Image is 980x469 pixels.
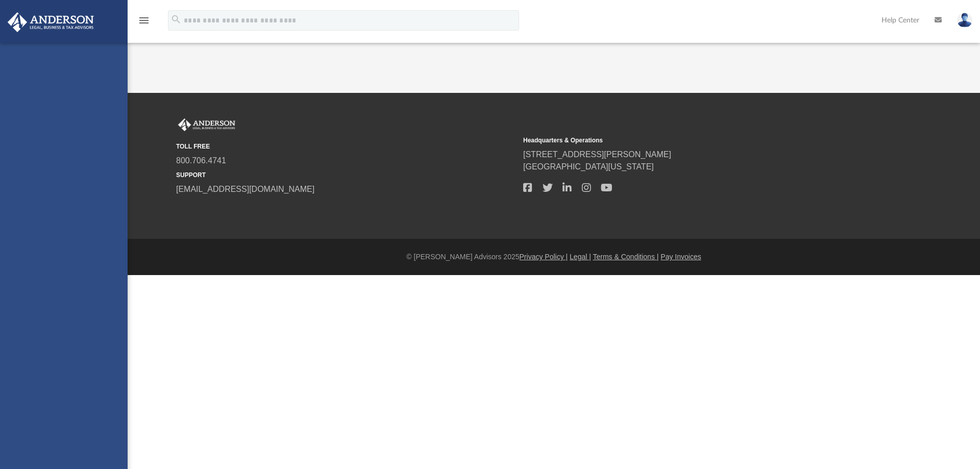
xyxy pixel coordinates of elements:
a: menu [138,19,150,27]
a: Legal | [570,253,591,261]
a: Pay Invoices [660,253,701,261]
i: search [170,14,182,25]
small: SUPPORT [176,170,516,180]
a: [STREET_ADDRESS][PERSON_NAME] [523,150,671,159]
div: © [PERSON_NAME] Advisors 2025 [128,252,980,262]
i: menu [138,14,150,27]
small: Headquarters & Operations [523,136,863,145]
img: Anderson Advisors Platinum Portal [176,118,237,132]
a: [EMAIL_ADDRESS][DOMAIN_NAME] [176,185,314,193]
a: [GEOGRAPHIC_DATA][US_STATE] [523,162,654,171]
img: Anderson Advisors Platinum Portal [5,12,97,32]
small: TOLL FREE [176,142,516,151]
a: Privacy Policy | [520,253,568,261]
img: User Pic [957,13,972,28]
a: 800.706.4741 [176,156,226,165]
a: Terms & Conditions | [593,253,659,261]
